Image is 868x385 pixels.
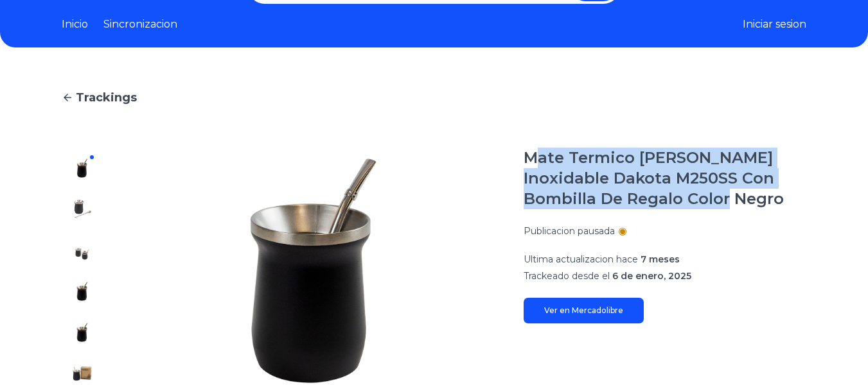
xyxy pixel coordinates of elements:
img: Mate Termico De Acero Inoxidable Dakota M250SS Con Bombilla De Regalo Color Negro [72,281,93,302]
img: Mate Termico De Acero Inoxidable Dakota M250SS Con Bombilla De Regalo Color Negro [72,158,93,178]
a: Trackings [62,89,806,107]
img: Mate Termico De Acero Inoxidable Dakota M250SS Con Bombilla De Regalo Color Negro [72,322,93,343]
img: Mate Termico De Acero Inoxidable Dakota M250SS Con Bombilla De Regalo Color Negro [72,240,93,261]
img: Mate Termico De Acero Inoxidable Dakota M250SS Con Bombilla De Regalo Color Negro [72,363,93,384]
h1: Mate Termico [PERSON_NAME] Inoxidable Dakota M250SS Con Bombilla De Regalo Color Negro [524,148,806,209]
span: Trackeado desde el [524,270,610,282]
a: Ver en Mercadolibre [524,298,644,323]
img: Mate Termico De Acero Inoxidable Dakota M250SS Con Bombilla De Regalo Color Negro [72,199,93,219]
span: Trackings [76,89,137,107]
p: Publicacion pausada [524,225,615,237]
a: Inicio [62,17,88,32]
a: Sincronizacion [103,17,177,32]
button: Iniciar sesion [743,17,806,32]
span: 6 de enero, 2025 [612,270,691,282]
span: Ultima actualizacion hace [524,253,638,265]
span: 7 meses [641,253,680,265]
